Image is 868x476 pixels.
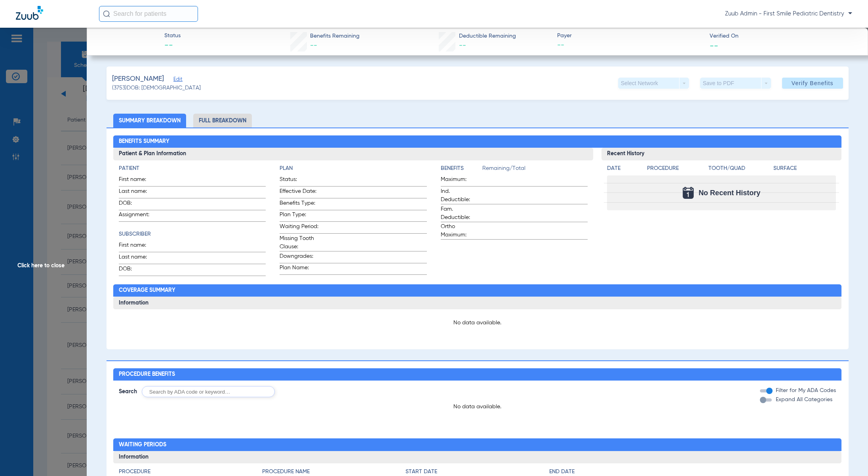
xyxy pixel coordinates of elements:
[280,211,318,221] span: Plan Type:
[119,241,158,252] span: First name:
[828,438,868,476] iframe: Chat Widget
[164,40,181,51] span: --
[607,164,640,173] h4: Date
[119,468,262,476] h4: Procedure
[164,32,181,40] span: Status
[647,164,706,173] h4: Procedure
[773,164,836,173] h4: Surface
[119,164,266,173] h4: Patient
[280,234,318,251] span: Missing Tooth Clause:
[441,223,480,239] span: Ortho Maximum:
[441,205,480,222] span: Fam. Deductible:
[441,164,482,175] app-breakdown-title: Benefits
[119,319,836,327] p: No data available.
[792,80,834,86] span: Verify Benefits
[113,297,841,309] h3: Information
[482,164,588,175] span: Remaining/Total
[113,438,841,451] h2: Waiting Periods
[113,114,186,128] li: Summary Breakdown
[405,468,549,476] h4: Start Date
[441,175,480,186] span: Maximum:
[113,368,841,381] h2: Procedure Benefits
[459,32,516,40] span: Deductible Remaining
[280,164,426,173] h4: Plan
[193,114,252,128] li: Full Breakdown
[280,223,318,233] span: Waiting Period:
[113,403,841,411] p: No data available.
[310,32,360,40] span: Benefits Remaining
[16,6,43,20] img: Zuub Logo
[459,42,466,49] span: --
[607,164,640,175] app-breakdown-title: Date
[310,42,317,49] span: --
[774,387,836,395] label: Filter for My ADA Codes
[725,10,852,18] span: Zuub Admin - First Smile Pediatric Dentistry
[773,164,836,175] app-breakdown-title: Surface
[113,284,841,297] h2: Coverage Summary
[441,164,482,173] h4: Benefits
[280,264,318,274] span: Plan Name:
[776,397,832,402] span: Expand All Categories
[262,468,405,476] h4: Procedure Name
[119,175,158,186] span: First name:
[280,187,318,198] span: Effective Date:
[173,76,181,84] span: Edit
[647,164,706,175] app-breakdown-title: Procedure
[142,386,275,397] input: Search by ADA code or keyword…
[710,32,855,40] span: Verified On
[683,187,694,199] img: Calendar
[699,189,760,197] span: No Recent History
[710,41,718,50] span: --
[119,388,137,396] span: Search
[113,451,841,464] h3: Information
[113,135,841,148] h2: Benefits Summary
[280,175,318,186] span: Status:
[112,84,201,92] span: (3753) DOB: [DEMOGRAPHIC_DATA]
[441,187,480,204] span: Ind. Deductible:
[708,164,771,173] h4: Tooth/Quad
[119,187,158,198] span: Last name:
[549,468,836,476] h4: End Date
[112,74,164,84] span: [PERSON_NAME]
[119,265,158,276] span: DOB:
[557,40,703,50] span: --
[119,199,158,210] span: DOB:
[119,253,158,264] span: Last name:
[782,78,843,89] button: Verify Benefits
[119,211,158,221] span: Assignment:
[557,32,703,40] span: Payer
[280,199,318,210] span: Benefits Type:
[99,6,198,22] input: Search for patients
[280,252,318,263] span: Downgrades:
[602,148,841,160] h3: Recent History
[708,164,771,175] app-breakdown-title: Tooth/Quad
[103,10,110,17] img: Search Icon
[119,230,266,238] h4: Subscriber
[113,148,593,160] h3: Patient & Plan Information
